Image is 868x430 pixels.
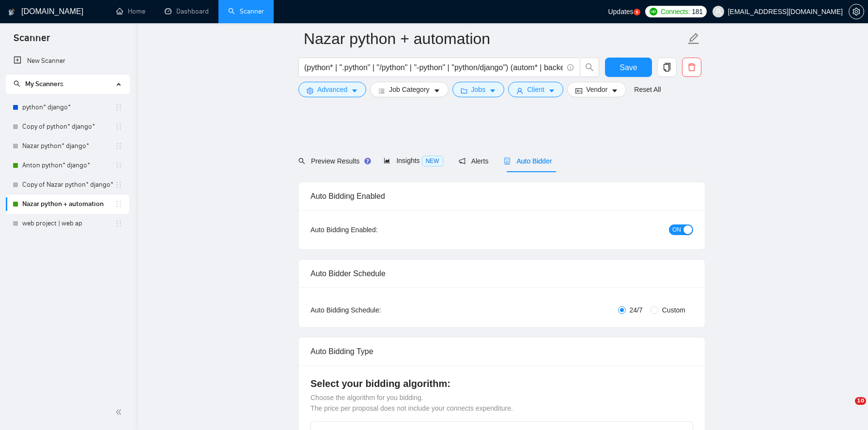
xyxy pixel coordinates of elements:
[548,87,555,94] span: caret-down
[489,87,496,94] span: caret-down
[310,260,693,287] div: Auto Bidder Schedule
[459,157,489,165] span: Alerts
[165,7,209,15] a: dashboardDashboard
[115,104,123,111] span: holder
[310,377,693,390] h4: Select your bidding algorithm:
[508,82,563,97] button: userClientcaret-down
[14,80,63,88] span: My Scanners
[22,117,115,136] a: Copy of python* django*
[228,7,264,15] a: searchScanner
[6,117,129,136] li: Copy of python* django*
[115,142,123,150] span: holder
[658,63,676,72] span: copy
[634,84,661,95] a: Reset All
[317,84,347,95] span: Advanced
[6,98,129,117] li: python* django*
[580,58,599,77] button: search
[384,157,443,164] span: Insights
[298,157,368,165] span: Preview Results
[14,80,20,87] span: search
[620,61,637,74] span: Save
[6,175,129,194] li: Copy of Nazar python* django*
[310,338,693,365] div: Auto Bidding Type
[384,157,390,164] span: area-chart
[650,8,657,15] img: upwork-logo.png
[692,6,702,17] span: 181
[6,31,58,51] span: Scanner
[516,87,523,94] span: user
[575,87,582,94] span: idcard
[611,87,618,94] span: caret-down
[682,63,701,72] span: delete
[378,87,385,94] span: bars
[115,123,123,131] span: holder
[434,87,440,94] span: caret-down
[22,136,115,156] a: Nazar python* django*
[307,87,313,94] span: setting
[22,194,115,214] a: Nazar python + automation
[855,397,866,405] span: 10
[452,82,505,97] button: folderJobscaret-down
[310,394,513,412] span: Choose the algorithm for you bidding. The price per proposal does not include your connects expen...
[370,82,448,97] button: barsJob Categorycaret-down
[310,182,693,210] div: Auto Bidding Enabled
[22,175,115,194] a: Copy of Nazar python* django*
[6,194,129,214] li: Nazar python + automation
[14,51,122,71] a: New Scanner
[626,305,647,315] span: 24/7
[115,407,125,417] span: double-left
[661,6,690,17] span: Connects:
[635,10,638,15] text: 5
[8,4,15,20] img: logo
[586,84,607,95] span: Vendor
[6,51,129,71] li: New Scanner
[835,397,858,420] iframe: Intercom live chat
[6,214,129,233] li: web project | web ap
[567,82,626,97] button: idcardVendorcaret-down
[22,98,115,117] a: python* django*
[849,8,864,15] a: setting
[25,80,63,88] span: My Scanners
[605,58,652,77] button: Save
[6,136,129,156] li: Nazar python* django*
[504,157,552,165] span: Auto Bidder
[657,58,677,77] button: copy
[567,64,573,71] span: info-circle
[580,63,599,72] span: search
[22,214,115,233] a: web project | web ap
[298,82,366,97] button: settingAdvancedcaret-down
[310,305,438,315] div: Auto Bidding Schedule:
[608,8,633,15] span: Updates
[461,87,467,94] span: folder
[634,9,640,15] a: 5
[22,156,115,175] a: Anton python* django*
[422,156,443,166] span: NEW
[351,87,358,94] span: caret-down
[849,8,864,15] span: setting
[658,305,689,315] span: Custom
[672,224,681,235] span: ON
[304,61,563,74] input: Search Freelance Jobs...
[682,58,701,77] button: delete
[6,156,129,175] li: Anton python* django*
[471,84,486,95] span: Jobs
[389,84,429,95] span: Job Category
[687,32,700,45] span: edit
[298,158,305,164] span: search
[116,7,145,15] a: homeHome
[504,158,511,164] span: robot
[363,157,372,165] div: Tooltip anchor
[115,162,123,169] span: holder
[304,27,685,51] input: Scanner name...
[849,4,864,19] button: setting
[459,158,465,164] span: notification
[715,8,722,15] span: user
[310,224,438,235] div: Auto Bidding Enabled:
[115,220,123,227] span: holder
[115,200,123,208] span: holder
[115,181,123,189] span: holder
[527,84,544,95] span: Client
